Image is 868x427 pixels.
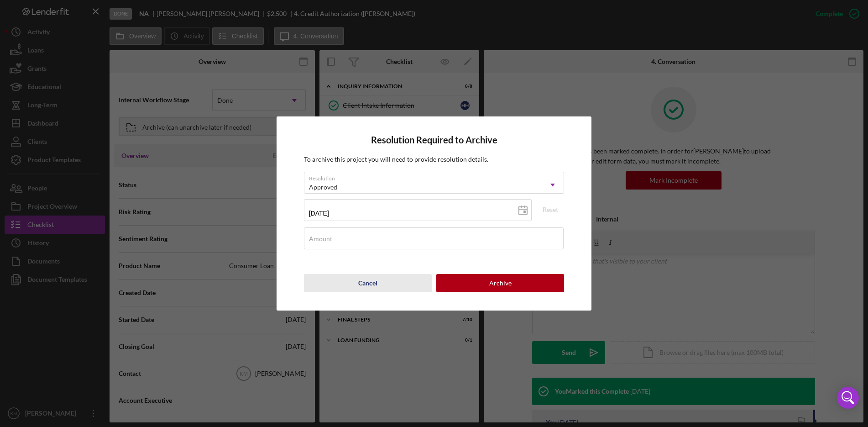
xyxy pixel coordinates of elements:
[304,135,565,145] h4: Resolution Required to Archive
[543,203,558,216] div: Reset
[309,235,332,242] label: Amount
[489,274,512,292] div: Archive
[537,203,564,216] button: Reset
[309,184,337,191] div: Approved
[304,274,432,292] button: Cancel
[358,274,377,292] div: Cancel
[837,387,859,409] div: Open Intercom Messenger
[436,274,564,292] button: Archive
[304,154,565,164] p: To archive this project you will need to provide resolution details.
